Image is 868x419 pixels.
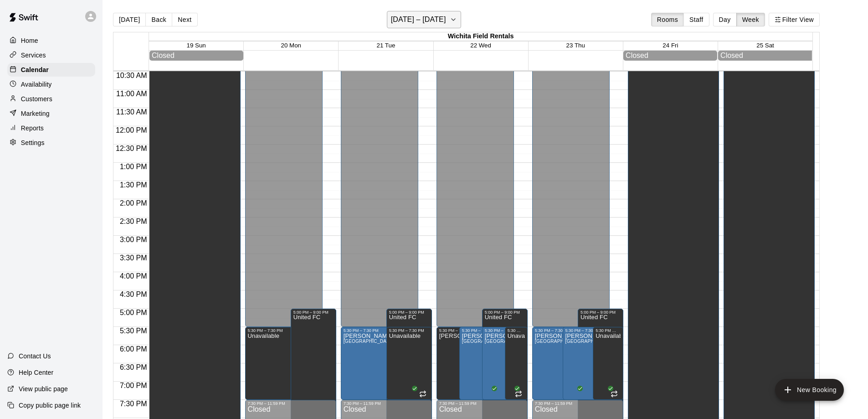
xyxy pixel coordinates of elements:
[593,327,623,400] div: 5:30 PM – 7:30 PM: Unavailable
[21,36,38,45] p: Home
[663,42,678,49] button: 24 Fri
[19,368,53,377] p: Help Center
[470,42,491,49] button: 22 Wed
[391,13,446,26] h6: [DATE] – [DATE]
[580,310,621,315] div: 5:00 PM – 9:00 PM
[118,272,149,280] span: 4:00 PM
[439,328,473,333] div: 5:30 PM – 7:30 PM
[7,92,95,106] a: Customers
[485,339,572,344] span: [GEOGRAPHIC_DATA] - Field #7 Rental
[118,236,149,243] span: 3:00 PM
[535,328,581,333] div: 5:30 PM – 7:30 PM
[462,328,495,333] div: 5:30 PM – 7:30 PM
[118,309,149,316] span: 5:00 PM
[563,327,614,400] div: 5:30 PM – 7:30 PM: Carl Boyanton
[769,13,820,26] button: Filter View
[565,339,653,344] span: [GEOGRAPHIC_DATA] - Field #6 Rental
[482,327,521,400] div: 5:30 PM – 7:30 PM: Betsy Roach
[389,310,429,315] div: 5:00 PM – 9:00 PM
[21,65,49,74] p: Calendar
[19,352,51,361] p: Contact Us
[508,388,517,398] span: All customers have paid
[172,13,197,26] button: Next
[341,327,418,400] div: 5:30 PM – 7:30 PM: Jayce Wilson
[596,328,621,333] div: 5:30 PM – 7:30 PM
[118,217,149,225] span: 2:30 PM
[387,11,461,28] button: [DATE] – [DATE]
[149,32,812,41] div: Wichita Field Rentals
[118,345,149,353] span: 6:00 PM
[118,400,149,408] span: 7:30 PM
[118,290,149,298] span: 4:30 PM
[437,327,475,400] div: 5:30 PM – 7:30 PM: Taryn Sloan
[720,52,810,60] div: Closed
[7,34,95,47] a: Home
[459,327,498,400] div: 5:30 PM – 7:30 PM: Ryan Burke
[7,107,95,120] a: Marketing
[19,384,68,393] p: View public page
[439,401,525,406] div: 7:30 PM – 11:59 PM
[145,13,172,26] button: Back
[248,328,334,333] div: 5:30 PM – 7:30 PM
[736,13,765,26] button: Week
[113,145,149,152] span: 12:30 PM
[114,108,149,116] span: 11:30 AM
[7,121,95,135] div: Reports
[566,42,585,49] button: 23 Thu
[118,327,149,335] span: 5:30 PM
[485,388,494,398] span: All customers have paid
[118,163,149,171] span: 1:00 PM
[651,13,684,26] button: Rooms
[532,327,584,400] div: 5:30 PM – 7:30 PM: Tim Rotola
[19,401,81,410] p: Copy public page link
[344,401,429,406] div: 7:30 PM – 11:59 PM
[683,13,709,26] button: Staff
[21,80,52,89] p: Availability
[293,310,334,315] div: 5:00 PM – 9:00 PM
[485,328,518,333] div: 5:30 PM – 7:30 PM
[118,199,149,207] span: 2:00 PM
[775,379,844,401] button: add
[21,109,50,118] p: Marketing
[565,328,611,333] div: 5:30 PM – 7:30 PM
[21,124,44,133] p: Reports
[756,42,774,49] button: 25 Sat
[377,42,395,49] button: 21 Tue
[114,72,149,79] span: 10:30 AM
[535,401,621,406] div: 7:30 PM – 11:59 PM
[118,382,149,389] span: 7:00 PM
[386,327,432,400] div: 5:30 PM – 7:30 PM: Unavailable
[7,78,95,91] a: Availability
[626,52,715,60] div: Closed
[281,42,301,49] button: 20 Mon
[515,390,522,398] span: Recurring event
[7,48,95,62] a: Services
[7,63,95,77] a: Calendar
[118,254,149,262] span: 3:30 PM
[7,136,95,150] div: Settings
[21,94,52,103] p: Customers
[187,42,206,49] button: 19 Sun
[713,13,737,26] button: Day
[462,339,550,344] span: [GEOGRAPHIC_DATA] - Field #8 Rental
[118,181,149,189] span: 1:30 PM
[601,388,611,398] span: All customers have paid
[113,126,149,134] span: 12:00 PM
[114,90,149,98] span: 11:00 AM
[344,339,431,344] span: [GEOGRAPHIC_DATA] - Field #2 Rental
[571,388,580,398] span: All customers have paid
[611,390,618,398] span: Recurring event
[113,13,146,26] button: [DATE]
